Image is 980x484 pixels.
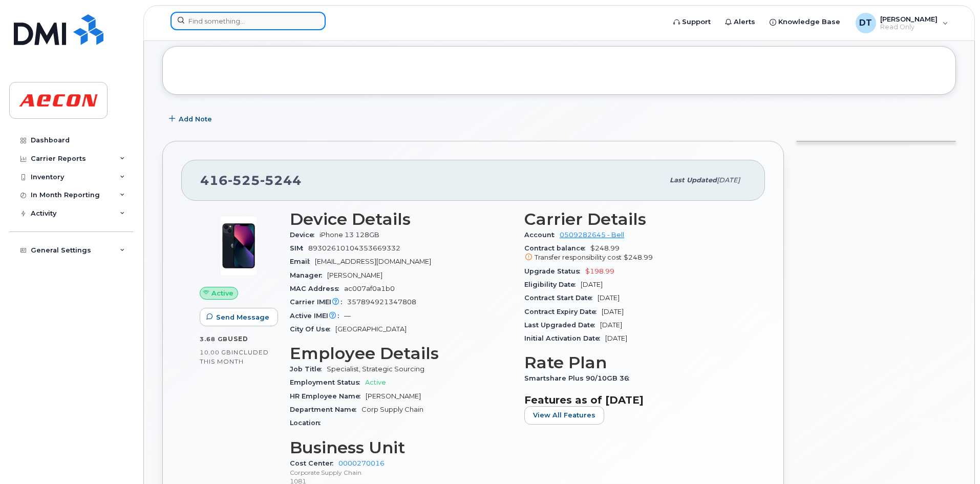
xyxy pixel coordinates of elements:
[682,17,711,27] span: Support
[880,15,938,23] span: [PERSON_NAME]
[315,258,431,265] span: [EMAIL_ADDRESS][DOMAIN_NAME]
[200,348,269,365] span: included this month
[290,344,512,363] h3: Employee Details
[228,173,260,188] span: 525
[200,349,231,356] span: 10.00 GB
[778,17,840,27] span: Knowledge Base
[524,267,585,275] span: Upgrade Status
[290,406,361,413] span: Department Name
[290,210,512,228] h3: Device Details
[347,298,416,306] span: 357894921347808
[290,312,344,320] span: Active IMEI
[335,325,407,333] span: [GEOGRAPHIC_DATA]
[290,271,327,279] span: Manager
[200,173,302,188] span: 416
[308,244,400,252] span: 89302610104353669332
[290,378,365,386] span: Employment Status
[179,114,212,124] span: Add Note
[535,254,622,261] span: Transfer responsibility cost
[365,378,386,386] span: Active
[290,438,512,457] h3: Business Unit
[602,308,624,315] span: [DATE]
[290,325,335,333] span: City Of Use
[666,12,718,32] a: Support
[524,353,747,372] h3: Rate Plan
[524,244,590,252] span: Contract balance
[670,176,717,184] span: Last updated
[290,285,344,292] span: MAC Address
[327,271,382,279] span: [PERSON_NAME]
[848,13,955,33] div: Diana Tarango
[171,12,326,30] input: Find something...
[533,410,595,420] span: View All Features
[211,288,233,298] span: Active
[524,406,604,425] button: View All Features
[524,321,600,329] span: Last Upgraded Date
[524,210,747,228] h3: Carrier Details
[344,312,351,320] span: —
[524,334,605,342] span: Initial Activation Date
[208,215,269,277] img: image20231002-3703462-1ig824h.jpeg
[524,244,747,263] span: $248.99
[361,406,423,413] span: Corp Supply Chain
[524,374,634,382] span: Smartshare Plus 90/10GB 36
[585,267,614,275] span: $198.99
[762,12,847,32] a: Knowledge Base
[560,231,624,239] a: 0509282645 - Bell
[581,281,603,288] span: [DATE]
[624,254,653,261] span: $248.99
[228,335,248,343] span: used
[162,110,221,129] button: Add Note
[290,258,315,265] span: Email
[598,294,620,302] span: [DATE]
[880,23,938,31] span: Read Only
[290,468,512,477] p: Corporate Supply Chain
[200,308,278,326] button: Send Message
[344,285,395,292] span: ac007af0a1b0
[859,17,872,29] span: DT
[524,308,602,315] span: Contract Expiry Date
[290,392,366,400] span: HR Employee Name
[524,231,560,239] span: Account
[290,244,308,252] span: SIM
[734,17,755,27] span: Alerts
[290,298,347,306] span: Carrier IMEI
[260,173,302,188] span: 5244
[524,394,747,406] h3: Features as of [DATE]
[290,459,338,467] span: Cost Center
[290,419,326,427] span: Location
[717,176,740,184] span: [DATE]
[327,365,424,373] span: Specialist, Strategic Sourcing
[524,294,598,302] span: Contract Start Date
[605,334,627,342] span: [DATE]
[319,231,379,239] span: iPhone 13 128GB
[366,392,421,400] span: [PERSON_NAME]
[216,312,269,322] span: Send Message
[290,231,319,239] span: Device
[718,12,762,32] a: Alerts
[600,321,622,329] span: [DATE]
[338,459,385,467] a: 0000270016
[524,281,581,288] span: Eligibility Date
[290,365,327,373] span: Job Title
[200,335,228,343] span: 3.68 GB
